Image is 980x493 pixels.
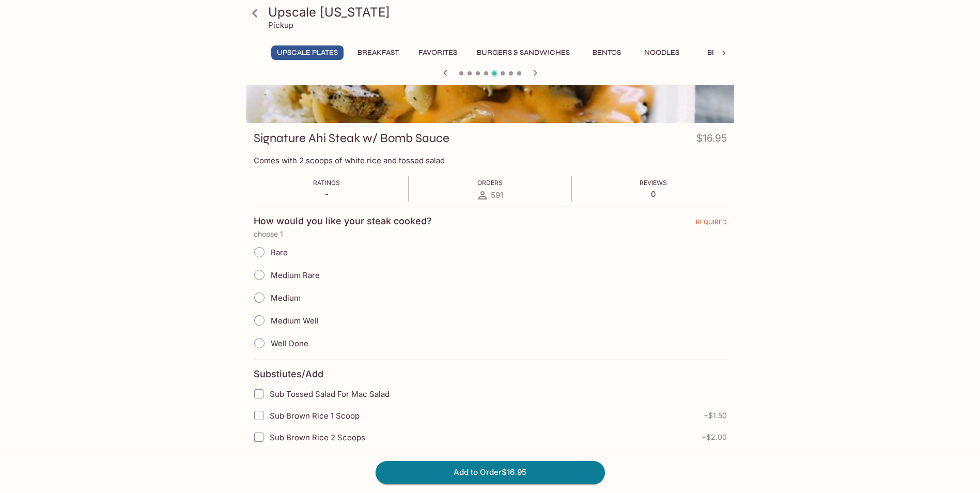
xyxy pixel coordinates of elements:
span: 591 [491,190,503,200]
span: Sub Brown Rice 1 Scoop [270,411,360,421]
span: Orders [477,179,503,187]
span: Medium [271,293,301,303]
button: Bentos [584,45,630,60]
p: Pickup [268,20,293,30]
span: Sub Tossed Salad For Mac Salad [270,389,390,399]
p: - [313,189,340,199]
span: Medium Rare [271,270,320,280]
span: Reviews [640,179,667,187]
h4: How would you like your steak cooked? [254,215,432,227]
span: + $2.00 [702,433,727,441]
h3: Signature Ahi Steak w/ Bomb Sauce [254,130,449,146]
button: Add to Order$16.95 [376,461,605,484]
span: + $1.50 [704,411,727,420]
button: Breakfast [352,45,405,60]
span: Medium Well [271,316,319,326]
h4: Substiutes/Add [254,368,323,380]
button: Favorites [413,45,463,60]
h4: $16.95 [696,130,727,150]
button: Burgers & Sandwiches [471,45,575,60]
button: Noodles [639,45,685,60]
button: Beef [693,45,740,60]
p: Comes with 2 scoops of white rice and tossed salad [254,156,727,165]
span: Rare [271,248,288,257]
button: UPSCALE Plates [271,45,344,60]
span: Sub Brown Rice 2 Scoops [270,433,365,442]
span: REQUIRED [696,218,727,230]
p: 0 [640,189,667,199]
p: choose 1 [254,230,727,238]
span: Well Done [271,338,308,348]
h3: Upscale [US_STATE] [268,4,730,20]
span: Ratings [313,179,340,187]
